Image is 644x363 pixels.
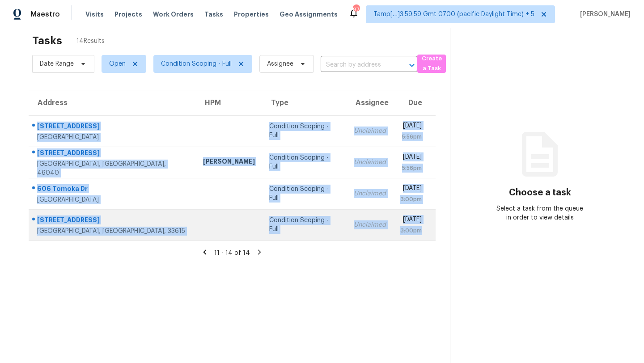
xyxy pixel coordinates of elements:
[262,90,347,115] th: Type
[269,153,339,171] div: Condition Scoping - Full
[400,121,422,132] div: [DATE]
[153,10,194,19] span: Work Orders
[37,148,189,160] div: [STREET_ADDRESS]
[269,122,339,140] div: Condition Scoping - Full
[354,158,386,167] div: Unclaimed
[495,204,585,222] div: Select a task from the queue in order to view details
[354,127,386,135] div: Unclaimed
[280,10,338,19] span: Geo Assignments
[40,59,74,68] span: Date Range
[417,55,446,73] button: Create a Task
[37,195,189,204] div: [GEOGRAPHIC_DATA]
[354,220,386,229] div: Unclaimed
[30,10,60,19] span: Maestro
[400,195,422,204] div: 3:00pm
[406,59,418,72] button: Open
[400,226,422,235] div: 3:00pm
[422,54,441,74] span: Create a Task
[196,90,262,115] th: HPM
[214,250,250,256] span: 11 - 14 of 14
[37,184,189,195] div: 606 Tomoka Dr
[347,90,393,115] th: Assignee
[373,10,534,19] span: Tamp[…]3:59:59 Gmt 0700 (pacific Daylight Time) + 5
[400,164,422,173] div: 5:56pm
[400,152,422,164] div: [DATE]
[37,122,189,133] div: [STREET_ADDRESS]
[400,132,422,141] div: 5:56pm
[37,215,189,227] div: [STREET_ADDRESS]
[32,36,62,45] h2: Tasks
[269,185,339,203] div: Condition Scoping - Full
[267,59,293,68] span: Assignee
[109,59,126,68] span: Open
[37,133,189,142] div: [GEOGRAPHIC_DATA]
[203,157,255,168] div: [PERSON_NAME]
[37,227,189,236] div: [GEOGRAPHIC_DATA], [GEOGRAPHIC_DATA], 33615
[393,90,436,115] th: Due
[29,90,196,115] th: Address
[353,5,359,14] div: 87
[354,189,386,198] div: Unclaimed
[76,37,105,46] span: 14 Results
[161,59,232,68] span: Condition Scoping - Full
[37,160,189,177] div: [GEOGRAPHIC_DATA], [GEOGRAPHIC_DATA], 46040
[509,188,571,197] h3: Choose a task
[321,58,392,72] input: Search by address
[400,215,422,226] div: [DATE]
[204,11,223,17] span: Tasks
[576,10,631,19] span: [PERSON_NAME]
[269,216,339,234] div: Condition Scoping - Full
[85,10,104,19] span: Visits
[400,184,422,195] div: [DATE]
[234,10,269,19] span: Properties
[114,10,142,19] span: Projects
